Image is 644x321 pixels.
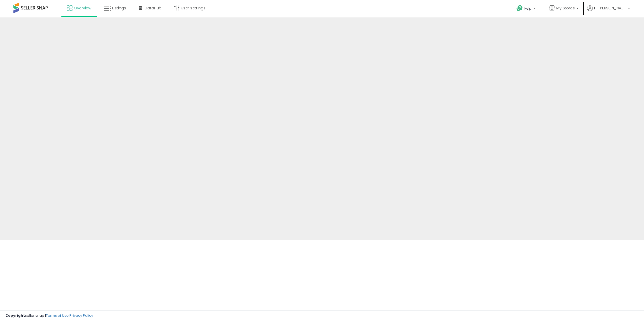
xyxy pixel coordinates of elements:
span: Hi [PERSON_NAME] [594,5,626,11]
span: DataHub [145,5,162,11]
span: Overview [74,5,91,11]
i: Get Help [516,5,523,12]
span: Listings [112,5,126,11]
span: Help [524,6,532,11]
a: Help [512,1,541,17]
span: My Stores [556,5,575,11]
a: Hi [PERSON_NAME] [587,5,630,17]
